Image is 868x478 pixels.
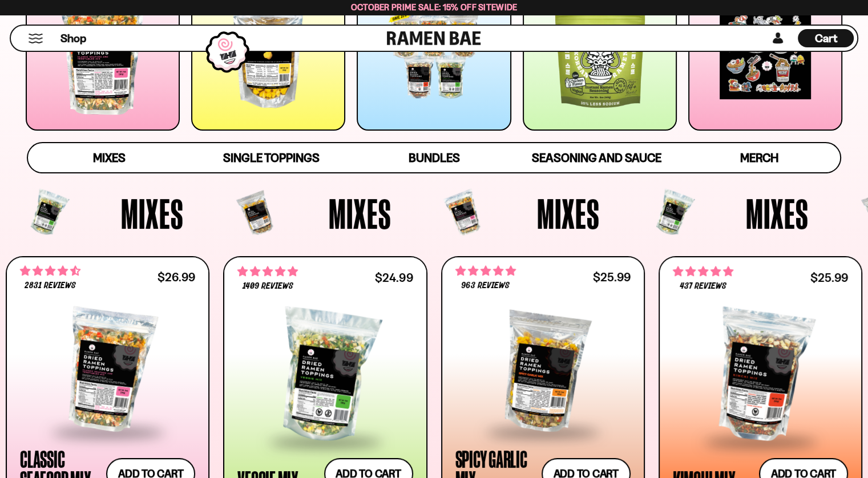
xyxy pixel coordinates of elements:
[190,143,353,172] a: Single Toppings
[60,31,86,46] span: Shop
[237,264,298,279] span: 4.76 stars
[461,281,509,290] span: 963 reviews
[93,151,126,165] span: Mixes
[20,264,80,278] span: 4.68 stars
[680,282,726,291] span: 437 reviews
[798,26,854,51] div: Cart
[243,282,293,291] span: 1409 reviews
[375,272,413,283] div: $24.99
[810,272,848,283] div: $25.99
[158,272,195,282] div: $26.99
[746,192,809,234] span: Mixes
[329,192,391,234] span: Mixes
[678,143,841,172] a: Merch
[593,272,631,282] div: $25.99
[25,281,76,290] span: 2831 reviews
[353,143,515,172] a: Bundles
[28,143,191,172] a: Mixes
[815,31,837,45] span: Cart
[223,151,320,165] span: Single Toppings
[408,151,459,165] span: Bundles
[537,192,600,234] span: Mixes
[121,192,184,234] span: Mixes
[515,143,678,172] a: Seasoning and Sauce
[673,264,733,279] span: 4.76 stars
[351,2,518,13] span: October Prime Sale: 15% off Sitewide
[740,151,778,165] span: Merch
[532,151,661,165] span: Seasoning and Sauce
[60,29,86,47] a: Shop
[28,34,43,43] button: Mobile Menu Trigger
[455,264,516,278] span: 4.75 stars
